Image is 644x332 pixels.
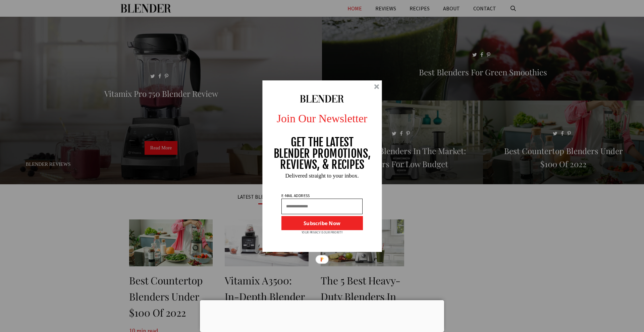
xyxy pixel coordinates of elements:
[302,230,343,235] p: YOUR PRIVACY IS OUR PRIORITY
[281,193,310,197] p: E-MAIL ADDRESS
[281,216,363,230] button: Subscribe Now
[273,137,371,171] p: GET THE LATEST BLENDER PROMOTIONS, REVIEWS, & RECIPES
[257,110,388,127] p: Join Our Newsletter
[200,300,444,330] iframe: Advertisement
[257,173,388,178] p: Delivered straight to your inbox.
